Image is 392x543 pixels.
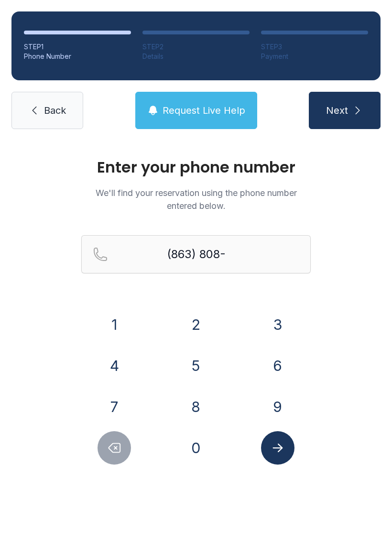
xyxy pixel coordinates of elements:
button: 2 [179,308,213,341]
button: 8 [179,390,213,424]
div: Details [142,52,250,61]
input: Reservation phone number [81,235,311,273]
div: STEP 1 [24,42,131,52]
div: Payment [261,52,368,61]
h1: Enter your phone number [81,160,311,175]
button: 7 [98,390,131,424]
button: 9 [261,390,294,424]
span: Back [44,104,66,117]
button: 1 [98,308,131,341]
p: We'll find your reservation using the phone number entered below. [81,186,311,212]
div: STEP 3 [261,42,368,52]
div: Phone Number [24,52,131,61]
span: Request Live Help [163,104,245,117]
div: STEP 2 [142,42,250,52]
button: 3 [261,308,294,341]
button: Submit lookup form [261,431,294,465]
button: 6 [261,349,294,382]
button: 5 [179,349,213,382]
button: 0 [179,431,213,465]
span: Next [326,104,348,117]
button: 4 [98,349,131,382]
button: Delete number [98,431,131,465]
